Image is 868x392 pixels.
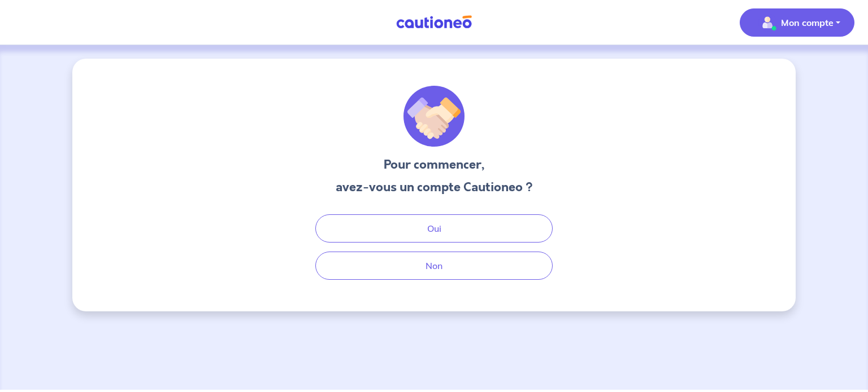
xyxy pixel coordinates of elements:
[315,214,553,243] button: Oui
[740,8,854,37] button: illu_account_valid_menu.svgMon compte
[758,14,776,32] img: illu_account_valid_menu.svg
[336,178,533,196] h3: avez-vous un compte Cautioneo ?
[781,16,834,29] p: Mon compte
[336,156,533,174] h3: Pour commencer,
[315,252,553,280] button: Non
[403,86,465,147] img: illu_welcome.svg
[392,15,476,29] img: Cautioneo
